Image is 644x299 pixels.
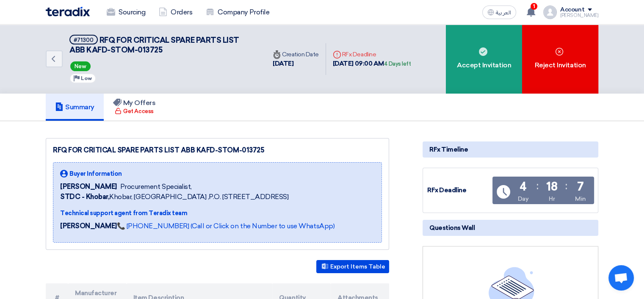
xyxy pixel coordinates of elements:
div: : [536,178,539,194]
h5: RFQ FOR CRITICAL SPARE PARTS LIST ABB KAFD-STOM-013725 [69,35,256,55]
strong: [PERSON_NAME] [60,222,117,230]
div: Reject Invitation [522,25,598,94]
a: 📞 [PHONE_NUMBER] (Call or Click on the Number to use WhatsApp) [117,222,334,230]
b: STDC - Khobar, [60,193,109,201]
div: Get Access [115,107,153,116]
span: Low [81,75,92,81]
img: Teradix logo [46,7,90,17]
a: Sourcing [100,3,152,22]
a: Summary [46,94,104,121]
div: Min [575,194,586,203]
div: Accept Invitation [446,25,522,94]
img: profile_test.png [543,6,557,19]
a: My Offers Get Access [104,94,165,121]
div: [PERSON_NAME] [560,13,598,18]
button: العربية [482,6,516,19]
span: New [70,61,91,71]
div: 18 [546,181,557,193]
div: Hr [549,194,555,203]
span: Buyer Information [69,169,122,178]
div: Account [560,6,584,14]
span: Questions Wall [429,223,475,233]
div: RFx Deadline [427,185,491,195]
div: RFx Deadline [333,50,411,59]
a: Company Profile [199,3,276,22]
span: Procurement Specialist, [120,182,192,192]
div: 4 Days left [384,60,411,68]
div: : [565,178,567,194]
a: Orders [152,3,199,22]
span: 1 [531,3,537,10]
div: 4 [520,181,527,193]
h5: My Offers [113,99,156,107]
div: Open chat [608,265,634,291]
span: RFQ FOR CRITICAL SPARE PARTS LIST ABB KAFD-STOM-013725 [69,36,239,55]
div: Day [517,194,528,203]
div: RFx Timeline [423,141,598,158]
div: [DATE] [273,59,319,69]
div: 7 [577,181,584,193]
div: Creation Date [273,50,319,59]
span: Khobar, [GEOGRAPHIC_DATA] ,P.O. [STREET_ADDRESS] [60,192,288,202]
div: #71300 [74,37,94,43]
button: Export Items Table [316,260,389,273]
div: RFQ FOR CRITICAL SPARE PARTS LIST ABB KAFD-STOM-013725 [53,145,382,155]
div: Technical support agent from Teradix team [60,209,334,218]
div: [DATE] 09:00 AM [333,59,411,69]
span: [PERSON_NAME] [60,182,117,192]
h5: Summary [55,103,94,111]
span: العربية [496,10,511,16]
